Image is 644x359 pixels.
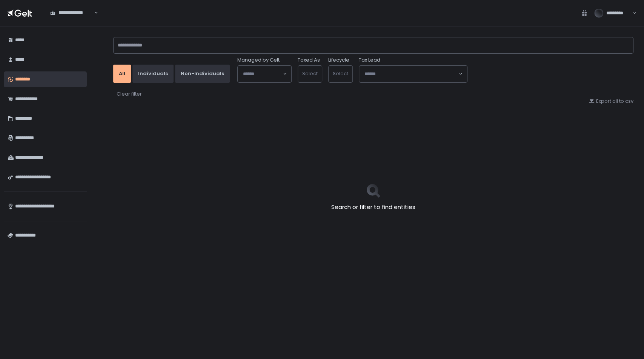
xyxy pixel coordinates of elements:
span: Tax Lead [359,57,380,63]
button: Export all to csv [589,98,633,105]
button: Clear filter [116,90,142,98]
input: Search for option [364,70,458,78]
div: Individuals [138,70,168,77]
input: Search for option [50,16,94,24]
button: Non-Individuals [175,65,230,83]
span: Managed by Gelt [237,57,280,63]
label: Lifecycle [328,57,349,63]
div: All [119,70,125,77]
span: Select [302,70,318,77]
button: All [113,65,131,83]
div: Search for option [359,66,467,82]
div: Search for option [238,66,291,82]
h2: Search or filter to find entities [331,203,415,212]
div: Search for option [45,5,98,21]
div: Non-Individuals [181,70,224,77]
input: Search for option [243,70,282,78]
button: Individuals [132,65,174,83]
span: Select [333,70,348,77]
label: Taxed As [298,57,320,63]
